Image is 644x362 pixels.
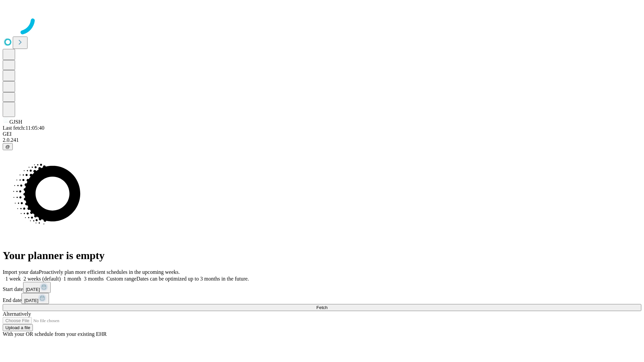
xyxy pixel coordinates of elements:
[3,131,641,137] div: GEI
[23,276,61,282] span: 2 weeks (default)
[63,276,81,282] span: 1 month
[24,298,38,303] span: [DATE]
[84,276,104,282] span: 3 months
[3,331,107,337] span: With your OR schedule from your existing EHR
[21,293,49,304] button: [DATE]
[3,324,33,331] button: Upload a file
[3,137,641,143] div: 2.0.241
[3,249,641,262] h1: Your planner is empty
[316,305,327,310] span: Fetch
[137,276,249,282] span: Dates can be optimized up to 3 months in the future.
[3,304,641,311] button: Fetch
[26,287,40,292] span: [DATE]
[3,282,641,293] div: Start date
[9,119,22,125] span: GJSH
[106,276,136,282] span: Custom range
[23,282,51,293] button: [DATE]
[39,269,180,275] span: Proactively plan more efficient schedules in the upcoming weeks.
[3,311,31,317] span: Alternatively
[5,276,21,282] span: 1 week
[5,144,10,149] span: @
[3,293,641,304] div: End date
[3,143,13,150] button: @
[3,269,39,275] span: Import your data
[3,125,44,131] span: Last fetch: 11:05:40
